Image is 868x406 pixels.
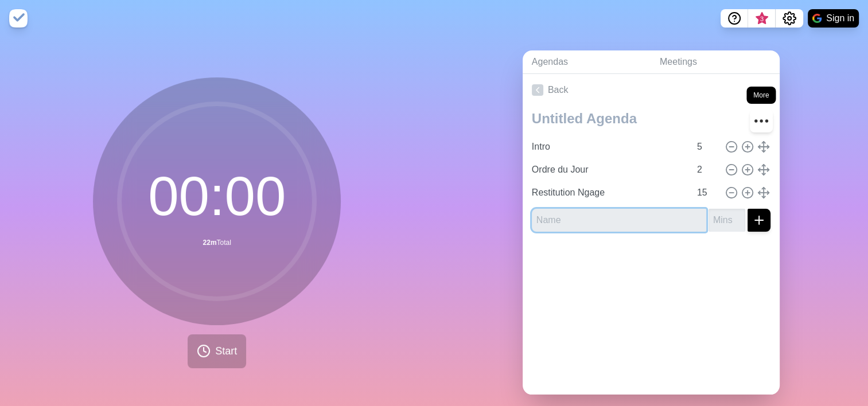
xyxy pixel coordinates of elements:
[188,334,246,368] button: Start
[215,343,237,359] span: Start
[9,9,28,28] img: timeblocks logo
[527,158,690,181] input: Name
[750,110,773,132] button: More
[692,181,720,204] input: Mins
[523,50,651,74] a: Agendas
[523,74,780,106] a: Back
[748,9,776,28] button: What’s new
[651,50,780,74] a: Meetings
[527,181,690,204] input: Name
[527,135,690,158] input: Name
[808,9,859,28] button: Sign in
[776,9,803,28] button: Settings
[721,9,748,28] button: Help
[692,135,720,158] input: Mins
[757,14,766,24] span: 3
[692,158,720,181] input: Mins
[532,209,706,232] input: Name
[812,14,822,23] img: google logo
[709,209,745,232] input: Mins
